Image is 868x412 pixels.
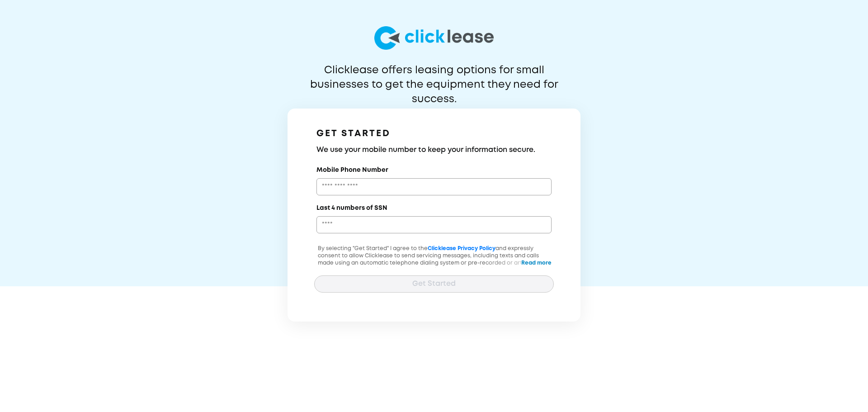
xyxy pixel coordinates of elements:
[314,245,554,289] p: By selecting "Get Started" I agree to the and expressly consent to allow Clicklease to send servi...
[288,63,580,92] p: Clicklease offers leasing options for small businesses to get the equipment they need for success.
[316,166,388,175] label: Mobile Phone Number
[316,127,552,141] h1: GET STARTED
[314,275,554,293] button: Get Started
[374,26,494,50] img: logo-larg
[428,246,495,251] a: Clicklease Privacy Policy
[316,145,552,156] h3: We use your mobile number to keep your information secure.
[316,204,387,213] label: Last 4 numbers of SSN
